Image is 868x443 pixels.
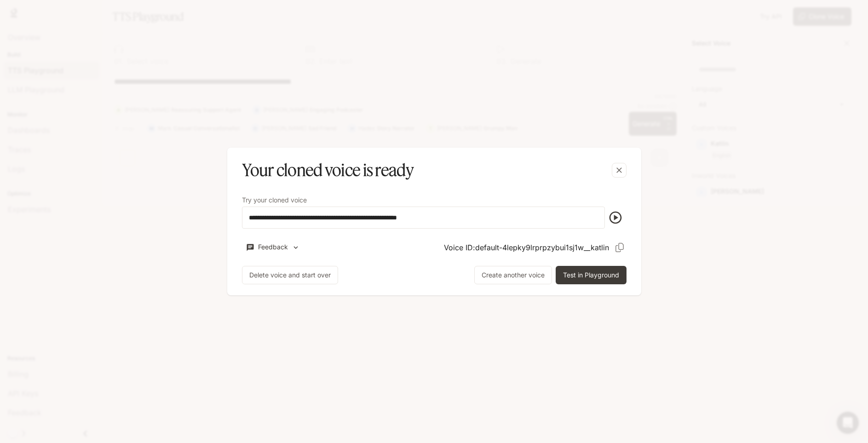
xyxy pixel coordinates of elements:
button: Test in Playground [556,266,627,284]
button: Copy Voice ID [613,241,627,254]
p: Voice ID: default-4lepky9lrprpzybui1sj1w__katlin [444,242,609,253]
p: Try your cloned voice [242,197,307,203]
h5: Your cloned voice is ready [242,159,414,182]
button: Delete voice and start over [242,266,338,284]
button: Feedback [242,240,305,255]
button: Create another voice [474,266,552,284]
